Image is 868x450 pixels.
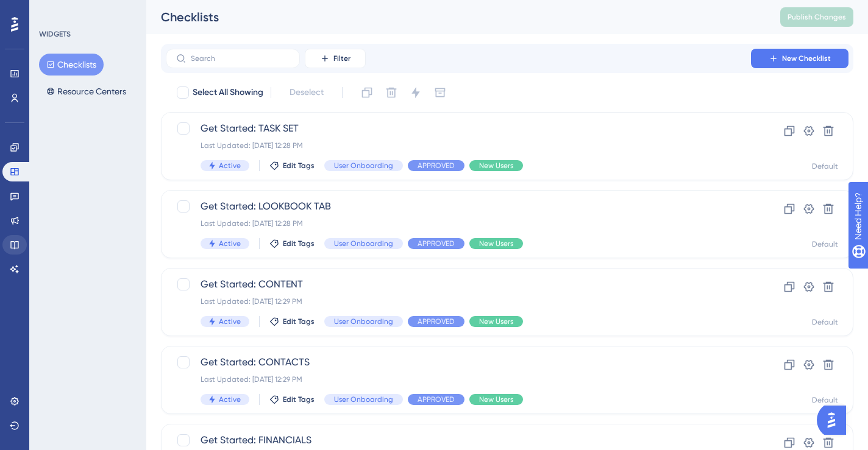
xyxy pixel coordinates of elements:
[269,317,315,326] button: Edit Tags
[219,161,241,171] span: Active
[812,317,838,327] div: Default
[201,277,716,292] span: Get Started: CONTENT
[191,54,290,63] input: Search
[751,49,848,68] button: New Checklist
[479,395,513,404] span: New Users
[333,54,350,63] span: Filter
[201,297,716,306] div: Last Updated: [DATE] 12:29 PM
[479,239,513,248] span: New Users
[479,317,513,326] span: New Users
[418,317,455,326] span: APPROVED
[812,161,838,171] div: Default
[29,3,76,18] span: Need Help?
[782,54,831,63] span: New Checklist
[418,161,455,171] span: APPROVED
[283,239,315,248] span: Edit Tags
[812,395,838,405] div: Default
[418,239,455,248] span: APPROVED
[201,219,716,228] div: Last Updated: [DATE] 12:28 PM
[39,29,71,39] div: WIDGETS
[201,199,716,214] span: Get Started: LOOKBOOK TAB
[788,12,846,22] span: Publish Changes
[780,7,853,27] button: Publish Changes
[201,374,716,384] div: Last Updated: [DATE] 12:29 PM
[219,317,241,326] span: Active
[283,317,315,326] span: Edit Tags
[201,433,716,448] span: Get Started: FINANCIALS
[283,161,315,171] span: Edit Tags
[812,239,838,249] div: Default
[479,161,513,171] span: New Users
[305,49,366,68] button: Filter
[219,395,241,404] span: Active
[817,402,853,438] iframe: UserGuiding AI Assistant Launcher
[39,80,133,102] button: Resource Centers
[418,395,455,404] span: APPROVED
[201,121,716,136] span: Get Started: TASK SET
[269,395,315,404] button: Edit Tags
[269,161,315,171] button: Edit Tags
[39,54,104,76] button: Checklists
[334,395,393,404] span: User Onboarding
[334,161,393,171] span: User Onboarding
[201,141,716,150] div: Last Updated: [DATE] 12:28 PM
[193,85,263,100] span: Select All Showing
[334,317,393,326] span: User Onboarding
[161,9,750,26] div: Checklists
[201,355,716,370] span: Get Started: CONTACTS
[279,82,335,104] button: Deselect
[269,239,315,248] button: Edit Tags
[283,395,315,404] span: Edit Tags
[219,239,241,248] span: Active
[334,239,393,248] span: User Onboarding
[290,85,324,100] span: Deselect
